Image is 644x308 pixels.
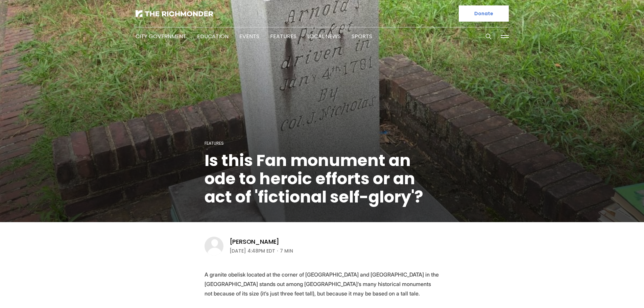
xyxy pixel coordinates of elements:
a: City Government [136,32,186,40]
a: Education [197,32,229,40]
a: Events [239,32,259,40]
iframe: portal-trigger [475,275,644,308]
h1: Is this Fan monument an ode to heroic efforts or an act of 'fictional self-glory'? [205,151,440,206]
a: Sports [352,32,372,40]
span: 7 min [280,247,293,255]
p: A granite obelisk located at the corner of [GEOGRAPHIC_DATA] and [GEOGRAPHIC_DATA] in the [GEOGRA... [205,270,440,298]
a: Local News [307,32,341,40]
a: Donate [459,5,509,22]
a: Features [205,140,224,146]
img: The Richmonder [136,10,213,17]
time: [DATE] 4:48PM EDT [230,247,275,255]
a: [PERSON_NAME] [230,238,280,246]
a: Features [270,32,296,40]
button: Search this site [483,31,494,42]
